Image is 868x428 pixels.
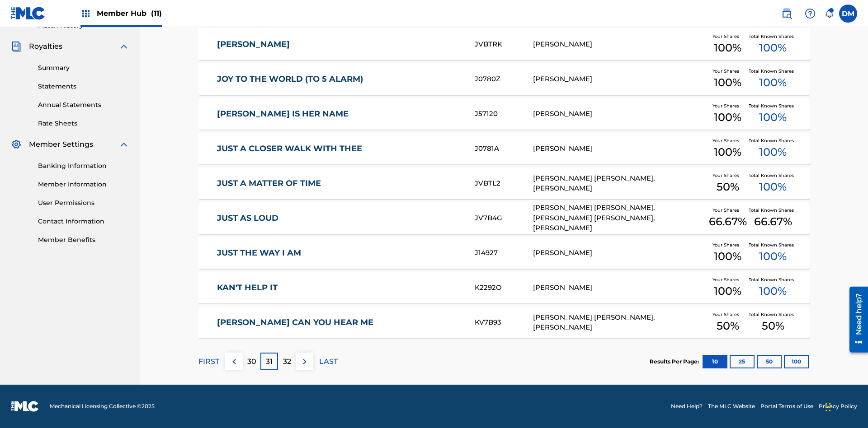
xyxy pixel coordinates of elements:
[38,217,129,226] a: Contact Information
[229,356,240,367] img: left
[38,180,129,189] a: Member Information
[118,139,129,150] img: expand
[11,139,22,150] img: Member Settings
[801,5,819,23] div: Help
[217,39,463,50] a: [PERSON_NAME]
[38,119,129,128] a: Rate Sheets
[475,74,533,84] div: J0780Z
[778,5,796,23] a: Public Search
[805,8,816,19] img: help
[217,74,463,84] a: JOY TO THE WORLD (TO 5 ALARM)
[712,102,743,109] span: Your Shares
[703,355,727,368] button: 10
[754,214,792,230] span: 66.67 %
[749,242,797,248] span: Total Known Shares
[714,283,741,299] span: 100 %
[533,39,707,50] div: [PERSON_NAME]
[759,179,787,195] span: 100 %
[475,283,533,293] div: K2292O
[266,356,273,367] p: 31
[475,39,533,50] div: JVBTRK
[533,74,707,84] div: [PERSON_NAME]
[38,198,129,208] a: User Permissions
[712,276,743,283] span: Your Shares
[475,144,533,154] div: J0781A
[671,402,703,410] a: Need Help?
[198,356,219,367] p: FIRST
[38,63,129,73] a: Summary
[712,207,743,214] span: Your Shares
[712,137,743,144] span: Your Shares
[760,402,813,410] a: Portal Terms of Use
[712,33,743,40] span: Your Shares
[38,100,129,110] a: Annual Statements
[533,203,707,233] div: [PERSON_NAME] [PERSON_NAME], [PERSON_NAME] [PERSON_NAME], [PERSON_NAME]
[217,283,463,293] a: KAN'T HELP IT
[50,402,155,410] span: Mechanical Licensing Collective © 2025
[283,356,291,367] p: 32
[38,82,129,91] a: Statements
[749,33,797,40] span: Total Known Shares
[823,385,868,428] iframe: Chat Widget
[151,9,162,18] span: (11)
[749,172,797,179] span: Total Known Shares
[217,317,463,328] a: [PERSON_NAME] CAN YOU HEAR ME
[533,173,707,194] div: [PERSON_NAME] [PERSON_NAME], [PERSON_NAME]
[759,74,787,91] span: 100 %
[475,178,533,189] div: JVBTL2
[299,356,310,367] img: right
[749,207,797,214] span: Total Known Shares
[714,144,741,160] span: 100 %
[843,283,868,357] iframe: Resource Center
[29,139,93,150] span: Member Settings
[781,8,792,19] img: search
[839,5,857,23] div: User Menu
[118,41,129,52] img: expand
[533,283,707,293] div: [PERSON_NAME]
[759,109,787,126] span: 100 %
[730,355,755,368] button: 25
[712,172,743,179] span: Your Shares
[712,68,743,74] span: Your Shares
[11,401,39,412] img: logo
[714,74,741,91] span: 100 %
[708,402,755,410] a: The MLC Website
[712,311,743,318] span: Your Shares
[762,318,784,334] span: 50 %
[826,394,831,421] div: Drag
[825,9,834,18] div: Notifications
[759,248,787,265] span: 100 %
[709,214,747,230] span: 66.67 %
[533,144,707,154] div: [PERSON_NAME]
[714,40,741,56] span: 100 %
[247,356,256,367] p: 30
[784,355,809,368] button: 100
[80,8,91,19] img: Top Rightsholders
[714,248,741,265] span: 100 %
[217,248,463,258] a: JUST THE WAY I AM
[533,109,707,119] div: [PERSON_NAME]
[759,144,787,160] span: 100 %
[11,41,22,52] img: Royalties
[38,235,129,245] a: Member Benefits
[749,137,797,144] span: Total Known Shares
[217,213,463,223] a: JUST AS LOUD
[29,41,62,52] span: Royalties
[217,178,463,189] a: JUST A MATTER OF TIME
[475,213,533,223] div: JV7B4G
[533,248,707,258] div: [PERSON_NAME]
[650,358,701,366] p: Results Per Page:
[714,109,741,126] span: 100 %
[712,242,743,248] span: Your Shares
[475,109,533,119] div: J57120
[38,161,129,171] a: Banking Information
[217,109,463,119] a: [PERSON_NAME] IS HER NAME
[749,276,797,283] span: Total Known Shares
[749,102,797,109] span: Total Known Shares
[717,179,739,195] span: 50 %
[11,7,46,20] img: MLC Logo
[749,68,797,74] span: Total Known Shares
